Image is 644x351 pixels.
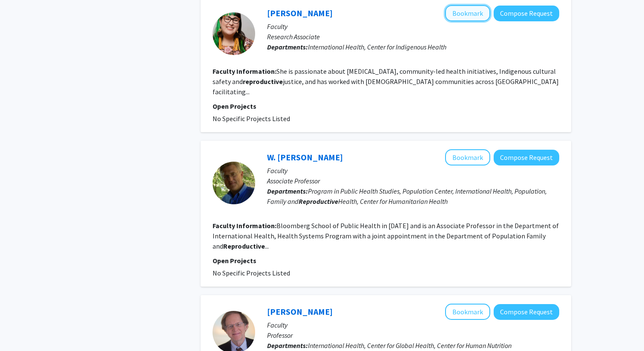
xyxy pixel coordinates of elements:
[223,242,265,250] b: Reproductive
[267,330,559,340] p: Professor
[6,313,36,345] iframe: Chat
[308,43,446,51] span: International Health, Center for Indigenous Health
[267,8,333,18] a: [PERSON_NAME]
[213,114,290,123] span: No Specific Projects Listed
[213,255,559,266] p: Open Projects
[213,221,559,250] fg-read-more: Bloomberg School of Public Health in [DATE] and is an Associate Professor in the Department of In...
[445,304,490,320] button: Add Keith West to Bookmarks
[299,197,338,206] b: Reproductive
[494,304,559,320] button: Compose Request to Keith West
[494,150,559,165] button: Compose Request to W. Courtland Robinson
[267,306,333,317] a: [PERSON_NAME]
[267,32,559,42] p: Research Associate
[267,43,308,51] b: Departments:
[267,176,559,186] p: Associate Professor
[445,5,490,21] button: Add Andrea Medley to Bookmarks
[267,187,547,206] span: Program in Public Health Studies, Population Center, International Health, Population, Family and...
[213,101,559,111] p: Open Projects
[243,77,283,86] b: reproductive
[494,6,559,21] button: Compose Request to Andrea Medley
[267,320,559,330] p: Faculty
[267,187,308,195] b: Departments:
[213,269,290,277] span: No Specific Projects Listed
[267,152,343,162] a: W. [PERSON_NAME]
[267,165,559,176] p: Faculty
[213,67,276,75] b: Faculty Information:
[213,67,559,96] fg-read-more: She is passionate about [MEDICAL_DATA], community-led health initiatives, Indigenous cultural saf...
[267,341,308,350] b: Departments:
[445,149,490,165] button: Add W. Courtland Robinson to Bookmarks
[213,221,276,230] b: Faculty Information:
[267,21,559,32] p: Faculty
[308,341,512,350] span: International Health, Center for Global Health, Center for Human Nutrition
